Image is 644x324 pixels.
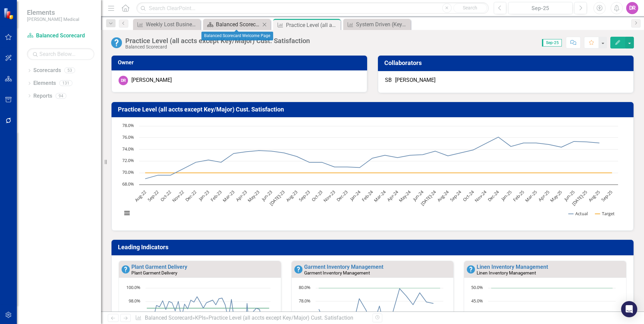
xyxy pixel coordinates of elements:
div: [PERSON_NAME] [395,76,436,84]
text: 100.0% [126,284,140,290]
a: Elements [33,79,56,87]
a: Plant Garment Delivery [131,264,187,270]
text: 72.0% [122,157,134,163]
img: No Information [111,37,122,48]
div: [PERSON_NAME] [131,76,172,84]
div: Weekly Lost Business (YTD) [146,20,199,29]
text: 45.0% [471,298,483,304]
text: 70.0% [122,169,134,175]
text: Jan-24 [348,189,362,202]
text: Dec-23 [335,189,349,203]
button: Show Target [595,210,615,217]
img: ClearPoint Strategy [3,7,15,20]
a: Weekly Lost Business (YTD) [135,20,199,29]
div: SB [385,76,392,84]
button: Search [453,3,487,13]
svg: Interactive chart [119,123,621,224]
div: System Driven (Key/Major) Account Cust. Satisfaction [356,20,409,29]
div: Practice Level (all accts except Key/Major) Cust. Satisfaction [286,21,339,29]
text: 40.0% [471,311,483,317]
div: Sep-25 [511,4,570,12]
div: 94 [56,93,66,99]
img: No Information [294,265,302,273]
text: Mar-23 [221,189,235,203]
text: Aug-23 [285,189,299,203]
h3: Practice Level (all accts except Key/Major) Cust. Satisfaction [118,106,630,113]
text: Apr-25 [537,189,551,203]
text: Nov-22 [171,189,185,203]
text: Mar-24 [373,189,387,203]
text: 78.0% [299,298,311,304]
a: System Driven (Key/Major) Account Cust. Satisfaction [345,20,409,29]
text: [DATE]-24 [419,189,438,207]
img: No Information [122,265,130,273]
text: Jun-24 [411,189,425,203]
text: Sep-23 [297,189,311,203]
h3: Leading Indicators [118,244,630,251]
text: Jan-25 [500,189,513,203]
a: KPIs [195,315,206,321]
div: Balanced Scorecard Welcome Page [216,20,260,29]
div: Open Intercom Messenger [621,301,637,317]
text: Apr-24 [386,189,399,203]
text: Oct-24 [461,189,475,203]
g: Target, line 2 of 2 with 19 data points. [490,287,614,289]
text: Sep-25 [600,189,614,203]
span: Elements [27,8,79,17]
text: 96.0% [129,311,140,317]
a: Balanced Scorecard [27,32,94,40]
text: Sep-24 [449,189,463,203]
text: Dec-22 [184,189,198,203]
div: Balanced Scorecard [125,44,310,50]
h3: Collaborators [384,60,630,66]
text: May-24 [397,189,412,204]
text: 98.0% [129,298,140,304]
text: Aug-24 [436,189,450,203]
text: Oct-22 [159,189,172,203]
div: 131 [59,80,72,86]
a: Garment Inventory Management [304,264,383,270]
div: » » [135,314,367,322]
text: 80.0% [299,284,311,290]
text: Jun-23 [260,189,273,203]
text: 78.0% [122,122,134,128]
text: 74.0% [122,146,134,152]
small: Garment Inventory Management [304,270,370,276]
a: Scorecards [33,67,61,74]
div: DR [119,76,128,85]
button: Sep-25 [508,2,573,14]
text: 68.0% [122,181,134,187]
g: Target, line 2 of 2 with 19 data points. [317,287,441,289]
button: View chart menu, Chart [122,208,132,218]
text: Feb-25 [512,189,525,203]
g: Actual, line 1 of 2 with 38 data points. [144,136,601,180]
text: [DATE]-25 [571,189,588,207]
a: Balanced Scorecard Welcome Page [205,20,260,29]
text: 50.0% [471,284,483,290]
text: Dec-24 [486,189,501,203]
span: Search [463,5,477,10]
text: Apr-23 [234,189,248,203]
h3: Owner [118,60,363,66]
text: 76.0% [299,311,311,317]
div: Practice Level (all accts except Key/Major) Cust. Satisfaction [125,37,310,44]
button: DR [626,2,638,14]
input: Search Below... [27,48,94,60]
g: Target, line 2 of 2 with 40 data points. [146,307,270,310]
small: Plant Garment Delivery [131,270,177,276]
text: Nov-24 [473,189,488,203]
img: No Information [467,265,475,273]
text: Feb-24 [360,189,375,203]
text: Jan-23 [197,189,211,203]
text: Aug-22 [133,189,148,203]
text: Nov-23 [322,189,336,203]
text: 76.0% [122,134,134,140]
text: Mar-25 [524,189,538,203]
small: Linen Inventory Management [477,270,536,276]
div: 53 [64,68,75,73]
text: Oct-23 [310,189,324,203]
text: Aug-25 [587,189,601,203]
div: Practice Level (all accts except Key/Major) Cust. Satisfaction [208,315,353,321]
a: Reports [33,92,52,100]
text: May-25 [549,189,563,204]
